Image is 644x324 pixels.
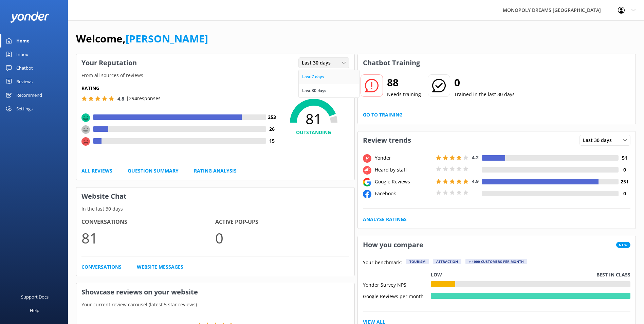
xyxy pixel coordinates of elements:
[472,154,479,161] span: 4.2
[137,263,183,271] a: Website Messages
[406,259,429,264] div: Tourism
[363,259,402,267] p: Your benchmark:
[465,259,527,264] div: > 1000 customers per month
[215,218,349,227] h4: Active Pop-ups
[363,216,407,223] a: Analyse Ratings
[616,242,630,248] span: New
[81,85,278,92] h5: Rating
[16,61,33,75] div: Chatbot
[363,111,403,119] a: Go to Training
[373,154,434,162] div: Yonder
[126,32,208,46] a: [PERSON_NAME]
[363,293,431,299] div: Google Reviews per month
[619,154,630,162] h4: 51
[16,102,33,115] div: Settings
[266,137,278,145] h4: 15
[76,31,208,47] h1: Welcome,
[76,283,354,301] h3: Showcase reviews on your website
[433,259,461,264] div: Attraction
[363,281,431,287] div: Yonder Survey NPS
[358,54,425,72] h3: Chatbot Training
[30,304,39,317] div: Help
[373,166,434,174] div: Heard by staff
[21,290,49,304] div: Support Docs
[454,74,515,91] h2: 0
[16,75,33,88] div: Reviews
[81,227,215,249] p: 81
[619,166,630,174] h4: 0
[278,129,349,136] h4: OUTSTANDING
[472,178,479,184] span: 4.9
[81,218,215,227] h4: Conversations
[76,301,354,308] p: Your current review carousel (latest 5 star reviews)
[278,85,349,92] p: NPS
[126,95,161,102] p: | 294 responses
[278,110,349,127] span: 81
[431,271,442,278] p: Low
[619,190,630,197] h4: 0
[266,113,278,121] h4: 253
[373,178,434,185] div: Google Reviews
[16,34,30,48] div: Home
[387,91,421,98] p: Needs training
[266,125,278,133] h4: 26
[117,95,124,102] span: 4.8
[596,271,630,278] p: Best in class
[583,137,616,144] span: Last 30 days
[76,187,354,205] h3: Website Chat
[81,167,112,175] a: All Reviews
[16,88,42,102] div: Recommend
[619,178,630,185] h4: 251
[16,48,28,61] div: Inbox
[373,190,434,197] div: Facebook
[76,54,142,72] h3: Your Reputation
[76,205,354,213] p: In the last 30 days
[194,167,237,175] a: Rating Analysis
[387,74,421,91] h2: 88
[302,73,324,80] div: Last 7 days
[454,91,515,98] p: Trained in the last 30 days
[215,227,349,249] p: 0
[302,59,335,67] span: Last 30 days
[302,87,326,94] div: Last 30 days
[76,72,354,79] p: From all sources of reviews
[81,263,122,271] a: Conversations
[358,131,416,149] h3: Review trends
[128,167,179,175] a: Question Summary
[358,236,428,254] h3: How you compare
[10,12,49,23] img: yonder-white-logo.png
